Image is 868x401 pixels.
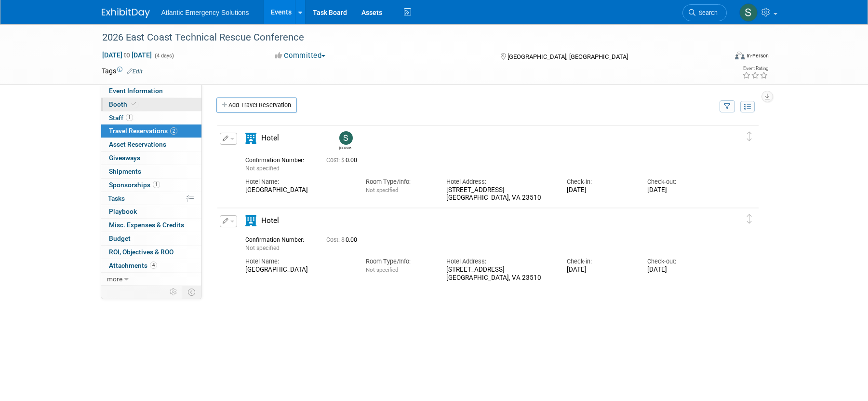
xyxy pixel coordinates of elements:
a: more [101,273,201,286]
div: Check-in: [567,178,633,186]
span: [DATE] [DATE] [102,51,152,59]
div: [GEOGRAPHIC_DATA] [245,186,351,194]
span: Budget [109,235,131,242]
span: 1 [153,181,160,188]
span: Asset Reservations [109,140,166,148]
td: Personalize Event Tab Strip [165,286,182,298]
i: Hotel [245,215,256,226]
div: Event Format [670,50,769,65]
span: Giveaways [109,154,140,162]
a: Edit [127,68,143,75]
span: 0.00 [326,236,361,243]
span: to [122,51,132,59]
div: Hotel Address: [446,257,552,266]
a: Attachments4 [101,259,201,272]
span: Search [695,9,718,16]
span: 4 [150,262,157,269]
i: Click and drag to move item [747,132,752,141]
img: Stephanie Hood [739,3,758,22]
a: ROI, Objectives & ROO [101,246,201,259]
div: [DATE] [647,266,713,274]
span: Attachments [109,262,157,269]
span: [GEOGRAPHIC_DATA], [GEOGRAPHIC_DATA] [507,53,628,60]
div: [GEOGRAPHIC_DATA] [245,266,351,274]
span: Travel Reservations [109,127,177,135]
a: Search [682,4,727,21]
div: [STREET_ADDRESS] [GEOGRAPHIC_DATA], VA 23510 [446,266,552,282]
div: [STREET_ADDRESS] [GEOGRAPHIC_DATA], VA 23510 [446,186,552,203]
div: Confirmation Number: [245,234,312,244]
span: Booth [109,100,138,108]
span: Playbook [109,207,137,215]
div: Stephanie Hood [339,145,351,150]
span: Cost: $ [326,157,346,164]
a: Playbook [101,205,201,218]
a: Tasks [101,192,201,205]
a: Budget [101,232,201,245]
div: Stephanie Hood [337,131,354,150]
span: Cost: $ [326,236,346,243]
img: Format-Inperson.png [735,52,745,59]
span: 2 [170,127,177,135]
div: Confirmation Number: [245,154,312,164]
div: Hotel Name: [245,178,351,186]
a: Sponsorships1 [101,179,201,192]
i: Click and drag to move item [747,214,752,224]
span: Hotel [261,216,279,225]
span: 0.00 [326,157,361,164]
span: Not specified [245,165,280,172]
td: Toggle Event Tabs [182,286,201,298]
div: Check-out: [647,178,713,186]
span: Sponsorships [109,181,160,189]
a: Shipments [101,165,201,178]
span: Event Information [109,87,163,95]
div: Hotel Name: [245,257,351,266]
button: Committed [272,51,329,61]
span: more [107,275,122,283]
div: Hotel Address: [446,178,552,186]
span: Not specified [245,245,280,251]
td: Tags [102,66,143,76]
a: Add Travel Reservation [216,97,297,113]
span: ROI, Objectives & ROO [109,248,174,256]
a: Asset Reservations [101,138,201,151]
i: Filter by Traveler [724,104,731,110]
div: Check-out: [647,257,713,266]
img: ExhibitDay [102,8,150,18]
div: [DATE] [567,266,633,274]
span: Staff [109,114,133,122]
i: Hotel [245,133,256,144]
div: 2026 East Coast Technical Rescue Conference [99,29,712,46]
div: Event Rating [742,66,768,71]
a: Event Information [101,84,201,97]
div: In-Person [746,52,769,59]
span: Atlantic Emergency Solutions [161,9,249,16]
img: Stephanie Hood [339,131,353,145]
span: Hotel [261,134,279,142]
span: Not specified [366,187,398,194]
span: (4 days) [154,53,174,59]
a: Booth [101,98,201,111]
span: Not specified [366,266,398,273]
div: Check-in: [567,257,633,266]
a: Travel Reservations2 [101,124,201,138]
div: [DATE] [567,186,633,194]
i: Booth reservation complete [132,101,136,107]
span: 1 [126,114,133,121]
span: Shipments [109,167,141,175]
a: Misc. Expenses & Credits [101,219,201,232]
div: Room Type/Info: [366,257,432,266]
span: Misc. Expenses & Credits [109,221,184,229]
a: Staff1 [101,111,201,124]
div: Room Type/Info: [366,178,432,186]
a: Giveaways [101,152,201,165]
span: Tasks [108,194,125,202]
div: [DATE] [647,186,713,194]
